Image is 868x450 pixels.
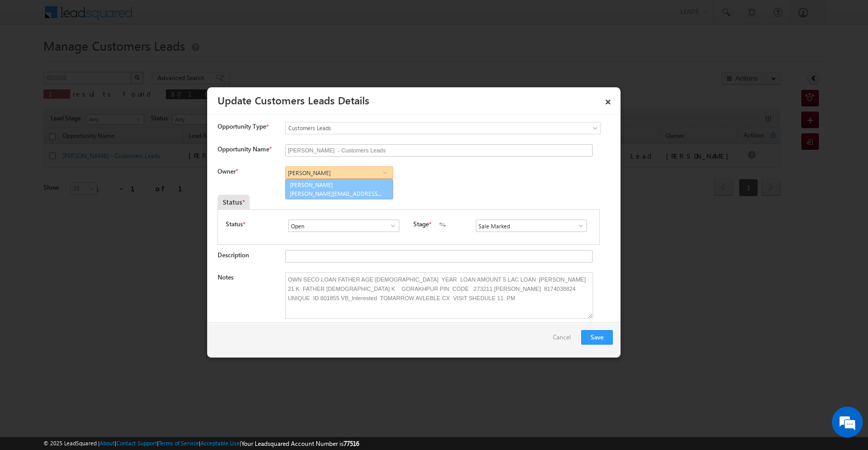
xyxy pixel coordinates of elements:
input: Type to Search [288,220,399,232]
a: Contact Support [116,440,157,446]
a: Show All Items [384,221,397,231]
a: About [100,440,115,446]
img: d_60004797649_company_0_60004797649 [18,54,43,68]
label: Opportunity Name [218,145,271,153]
textarea: Type your message and hit 'Enter' [13,96,189,309]
a: Show All Items [571,221,584,231]
label: Status [226,220,243,229]
a: [PERSON_NAME] [286,179,393,199]
a: Update Customers Leads Details [218,92,369,107]
a: Customers Leads [285,122,601,134]
span: 77516 [344,440,359,447]
label: Notes [218,273,234,281]
span: © 2025 LeadSquared | | | | | [43,439,359,448]
span: [PERSON_NAME][EMAIL_ADDRESS][DOMAIN_NAME] [290,190,383,197]
div: Chat with us now [54,54,174,68]
span: Customers Leads [286,123,559,133]
label: Description [218,251,249,259]
div: Minimize live chat window [169,5,194,30]
div: Status [218,195,250,209]
label: Owner [218,167,238,175]
a: Acceptable Use [200,440,240,446]
label: Stage [413,220,429,229]
input: Type to Search [476,220,587,232]
span: Your Leadsquared Account Number is [241,440,359,447]
em: Start Chat [141,318,188,332]
a: × [599,91,617,109]
span: Opportunity Type [218,122,266,131]
button: Save [581,330,613,345]
input: Type to Search [285,166,393,179]
a: Cancel [553,330,576,350]
a: Show All Items [378,167,391,178]
a: Terms of Service [159,440,199,446]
